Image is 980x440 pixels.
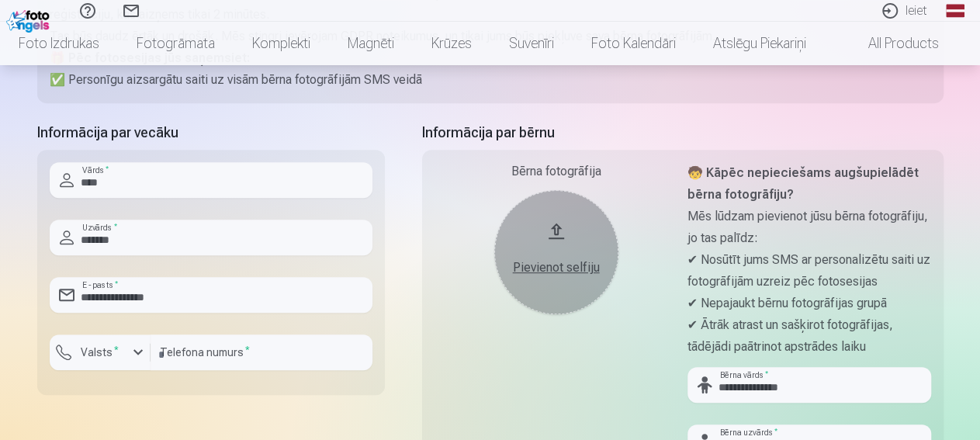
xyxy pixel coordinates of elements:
[50,69,931,91] p: ✅ Personīgu aizsargātu saiti uz visām bērna fotogrāfijām SMS veidā
[422,122,944,144] h5: Informācija par bērnu
[687,249,931,293] p: ✔ Nosūtīt jums SMS ar personalizētu saiti uz fotogrāfijām uzreiz pēc fotosesijas
[37,122,385,144] h5: Informācija par vecāku
[490,22,573,65] a: Suvenīri
[825,22,957,65] a: All products
[413,22,490,65] a: Krūzes
[694,22,825,65] a: Atslēgu piekariņi
[6,6,54,33] img: /fa1
[573,22,694,65] a: Foto kalendāri
[687,293,931,314] p: ✔ Nepajaukt bērnu fotogrāfijas grupā
[118,22,234,65] a: Fotogrāmata
[435,162,678,181] div: Bērna fotogrāfija
[329,22,413,65] a: Magnēti
[687,314,931,358] p: ✔ Ātrāk atrast un sašķirot fotogrāfijas, tādējādi paātrinot apstrādes laiku
[74,345,125,360] label: Valsts
[687,206,931,249] p: Mēs lūdzam pievienot jūsu bērna fotogrāfiju, jo tas palīdz:
[687,165,919,202] strong: 🧒 Kāpēc nepieciešams augšupielādēt bērna fotogrāfiju?
[234,22,329,65] a: Komplekti
[50,334,151,370] button: Valsts*
[494,190,618,314] button: Pievienot selfiju
[510,258,603,277] div: Pievienot selfiju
